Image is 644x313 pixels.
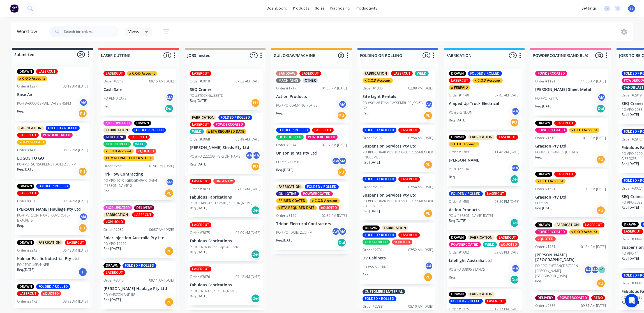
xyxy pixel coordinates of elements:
div: FABRICATIONFOLDED / ROLLEDLASERCUTPOWDERCOATEDWELDx ETA REQUIRED DATEOrder #306808:49 AM [DATE][P... [188,113,263,174]
div: FOLDED / ROLLED [305,184,339,189]
div: 01:34 PM [DATE] [581,244,606,249]
p: SEQ Cranes [190,87,260,92]
p: [PERSON_NAME] Haulage Pty Ltd [17,207,88,212]
div: Del [596,104,605,113]
div: Order #2247 [103,79,124,84]
div: DRAWNLASERCUTx C.O.D AccountOrder #122708:12 AM [DATE]Base AirPO #BA9000R EMAIL [DATE]5.45PMMAReq.PU [15,67,90,121]
div: Order #1572 [17,199,37,204]
p: PO #2 CAR PANELS (LH+RH) [535,150,578,155]
div: XX MATERIAL: CHECK STOCK [103,156,154,161]
div: PU [596,206,605,215]
div: 06:57 AM [DATE] [149,227,174,232]
div: xQUOTED [136,149,156,154]
input: Search for orders... [64,26,119,37]
div: 09:04 AM [DATE] [63,199,88,204]
p: [PERSON_NAME] [449,158,520,163]
div: 09:15 AM [DATE] [149,79,174,84]
p: Graeson Pty Ltd [535,144,606,149]
div: xON HOLD [103,219,125,224]
p: PO #PO-CLAMPING PLATES [276,103,318,108]
div: Order #3073 [190,187,210,192]
div: GUILOTINE [103,135,126,140]
div: Order #1140 [449,93,469,98]
div: LASERCUT [554,172,576,177]
div: FABRICATION [468,135,495,140]
p: Req. [DATE] [17,167,34,172]
div: LASERCUT [485,191,506,196]
div: PU [251,98,260,107]
div: LASERCUT [190,122,211,127]
div: Order #2701 [363,247,383,252]
div: AA [332,157,340,165]
div: 10:55 AM [DATE] [581,135,606,141]
p: [PERSON_NAME] Sheet Metal [535,87,606,92]
div: MA [338,100,347,109]
div: POWDERCOATEDOrder #119111:30 AM [DATE][PERSON_NAME] Sheet MetalPO #PO-72110MAReq.[DATE]Del [533,69,608,116]
div: LASERCUT [622,229,643,234]
div: x C.O.D Account [17,76,47,81]
div: DRAWNFOLDED / ROLLEDLASERCUTx C.O.D Accountx PREPAIDOrder #114007:43 AM [DATE]Amped Up Truck Elec... [447,69,522,130]
div: OTHER [303,78,318,83]
div: FABRICATION [103,128,130,133]
p: Req. [DATE] [449,218,466,223]
div: 02:09 PM [DATE] [408,86,433,91]
div: MA [79,213,88,221]
div: Order #2197 [363,135,383,141]
p: PO #SOLAR FRAME ASSEMBLIES JSS-6T-G2 [363,100,425,111]
div: OUTSOURCED [276,135,304,140]
div: FOLDED / ROLLED [363,128,396,133]
p: PO #PO 1010-[GEOGRAPHIC_DATA][PERSON_NAME] 2 [103,178,166,188]
p: PO #[PERSON_NAME] COVER/STEP BRACKETS [17,213,79,223]
p: PO #PO-2033 [622,107,643,112]
div: Order #3068 [190,137,210,142]
div: FOLDED / ROLLED [363,233,396,238]
div: FOLDED / ROLLEDLASERCUTOUTSOURCEDPOWDERCOATEDOrder #307407:07 AM [DATE]Unison Joints Pty LtdPO #P... [274,125,349,179]
div: FABRICATIONFOLDED / ROLLEDLASERCUTPOWDERCOATEDxDEPOSIT PAIDOrder #147508:02 AM [DATE]LOGOS TO GOP... [15,123,90,179]
div: xQUOTED [392,240,412,245]
p: Req. [535,155,542,160]
p: Unison Joints Pty Ltd [276,151,347,156]
div: AA [425,100,433,109]
div: FOLDED / ROLLEDLASERCUTOrder #145003:26 PM [DATE]Action ProductsPO #[PERSON_NAME] [DATE]Req.[DATE... [447,189,522,230]
div: PU [510,118,519,127]
p: Suspension Services Pty Ltd [363,193,433,198]
div: MA [511,164,520,172]
p: Action Products [276,94,347,99]
p: Site Light Rentals [363,94,433,99]
div: LASERCUT [449,78,470,83]
p: Fabulous Fabrications [190,239,260,243]
div: FABRICATION [468,235,495,240]
div: 11:30 AM [DATE] [581,79,606,84]
div: Order #3074 [276,142,296,148]
div: x C.O.D Account [472,78,503,83]
div: POWDERCOATED [306,135,338,140]
div: 02:37 PM [DATE] [322,213,347,218]
div: LASERCUT [128,135,150,140]
div: x C.O.D Account [569,229,599,234]
div: LASERCUT [299,71,321,76]
div: Order #1191 [535,79,555,84]
p: Req. [DATE] [363,160,380,165]
div: 07:02 AM [DATE] [236,187,260,192]
img: Factory [10,4,19,13]
p: PO #STOCK GUSSETS [190,93,223,98]
div: POWDERCOATED [301,191,333,196]
div: DRAWN [535,121,552,126]
div: DRAWNFOLDED / ROLLEDLASERCUTOrder #157209:04 AM [DATE][PERSON_NAME] Haulage Pty LtdPO #[PERSON_NA... [15,181,90,235]
div: FABRICATION [276,184,303,189]
p: Req. [17,109,24,114]
div: PU [337,168,346,177]
div: LASERCUT [190,222,211,227]
div: DRAWN [622,222,639,227]
p: Amped Up Truck Electrical [449,101,520,106]
div: PU [424,209,433,218]
div: FOLDED / ROLLED [468,71,502,76]
div: MA [166,93,174,102]
div: LASERCUT [583,222,604,227]
p: PO #PO-SITRAK PUSHER AXLE CROSSMEMBER - NOVEMBER [363,150,433,160]
p: [PERSON_NAME] Sheds Pty Ltd [190,145,260,150]
div: LASERCUT [398,177,420,182]
div: xQUOTED [319,205,339,210]
div: DRAWN [17,184,34,189]
div: FOLDED / ROLLEDLASERCUTOrder #219707:54 AM [DATE]Suspension Services Pty LtdPO #PO-SITRAK PUSHER ... [360,125,435,172]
